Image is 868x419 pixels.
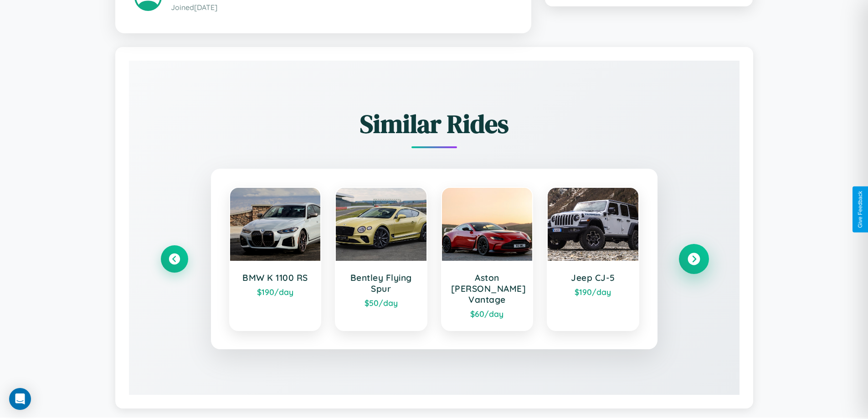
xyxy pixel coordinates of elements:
div: Give Feedback [857,191,863,228]
h3: Jeep CJ-5 [557,272,629,283]
div: $ 50 /day [345,298,417,308]
h3: BMW K 1100 RS [239,272,312,283]
div: Open Intercom Messenger [9,388,31,410]
a: BMW K 1100 RS$190/day [229,187,322,331]
h2: Similar Rides [161,106,708,141]
p: Joined [DATE] [171,1,512,14]
a: Bentley Flying Spur$50/day [335,187,427,331]
div: $ 60 /day [451,309,524,319]
h3: Aston [PERSON_NAME] Vantage [451,272,524,305]
div: $ 190 /day [557,287,629,297]
a: Jeep CJ-5$190/day [547,187,639,331]
div: $ 190 /day [239,287,312,297]
h3: Bentley Flying Spur [345,272,417,294]
a: Aston [PERSON_NAME] Vantage$60/day [441,187,534,331]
